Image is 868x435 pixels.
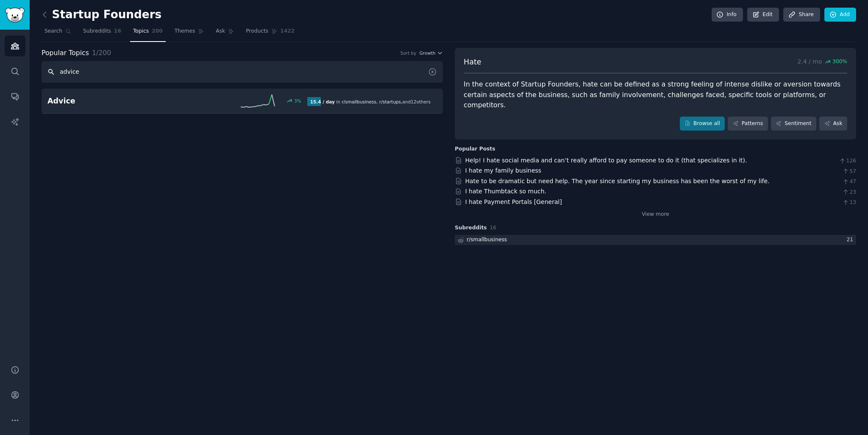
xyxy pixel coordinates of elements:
[771,117,816,131] a: Sentiment
[490,225,497,231] span: 16
[747,8,779,22] a: Edit
[465,198,562,205] a: I hate Payment Portals [General]
[213,25,237,42] a: Ask
[80,25,124,42] a: Subreddits16
[832,58,847,66] span: 300 %
[728,117,768,131] a: Patterns
[294,98,301,104] div: 3 %
[42,8,161,22] h2: Startup Founders
[172,25,207,42] a: Themes
[216,28,225,35] span: Ask
[680,117,725,131] a: Browse all
[42,89,443,114] a: Advice3%15.4 / dayin r/smallbusiness,r/startups,and12others
[45,28,62,35] span: Search
[42,48,89,59] span: Popular Topics
[243,25,298,42] a: Products1422
[401,50,417,56] div: Sort by
[310,99,335,104] b: 15.4 / day
[465,178,770,184] a: Hate to be dramatic but need help. The year since starting my business has been the worst of my l...
[280,28,295,35] span: 1422
[464,79,847,111] div: In the context of Startup Founders, hate can be defined as a strong feeling of intense dislike or...
[92,49,111,57] span: 1 / 200
[712,8,743,22] a: Info
[465,188,547,195] a: I hate Thumbtack so much.
[464,57,481,67] span: Hate
[133,28,149,35] span: Topics
[455,224,487,232] span: Subreddits
[819,117,847,131] a: Ask
[839,157,856,165] span: 126
[846,236,856,244] div: 21
[83,28,111,35] span: Subreddits
[246,28,268,35] span: Products
[465,157,747,164] a: Help! I hate social media and can’t really afford to pay someone to do it (that specializes in it).
[465,167,542,174] a: I hate my family business
[783,8,820,22] a: Share
[824,8,856,22] a: Add
[42,61,443,83] input: Search topics
[307,97,431,106] div: in
[401,99,402,104] span: ,
[376,99,378,104] span: ,
[419,50,443,56] button: Growth
[342,99,376,104] span: r/ smallbusiness
[175,28,195,35] span: Themes
[642,211,669,218] a: View more
[842,199,856,206] span: 13
[130,25,166,42] a: Topics200
[419,50,435,56] span: Growth
[455,145,495,153] div: Popular Posts
[842,168,856,176] span: 57
[47,96,177,106] h2: Advice
[379,99,401,104] span: r/ startups
[797,57,847,67] p: 2.4 / mo
[842,189,856,196] span: 23
[467,236,507,244] div: r/ smallbusiness
[42,25,74,42] a: Search
[455,235,856,245] a: r/smallbusiness21
[402,99,431,104] span: and 12 other s
[842,178,856,186] span: 47
[152,28,163,35] span: 200
[5,8,25,22] img: GummySearch logo
[114,28,121,35] span: 16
